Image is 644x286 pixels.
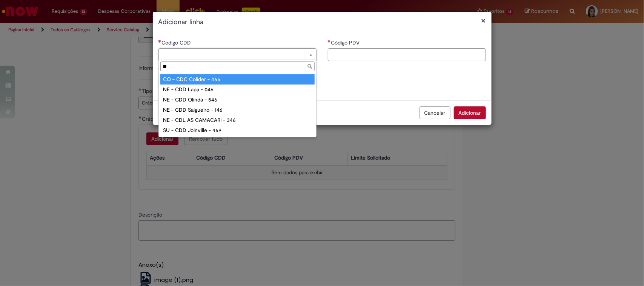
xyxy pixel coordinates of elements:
[160,85,315,95] div: NE - CDD Lapa - 046
[160,95,315,105] div: NE - CDD Olinda - 546
[160,105,315,115] div: NE - CDD Salgueiro - 146
[160,115,315,125] div: NE - CDL AS CAMACARI - 346
[160,125,315,135] div: SU - CDD Joinville - 469
[159,73,316,137] ul: Código CDD
[160,74,315,85] div: CO - CDC Colider - 465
